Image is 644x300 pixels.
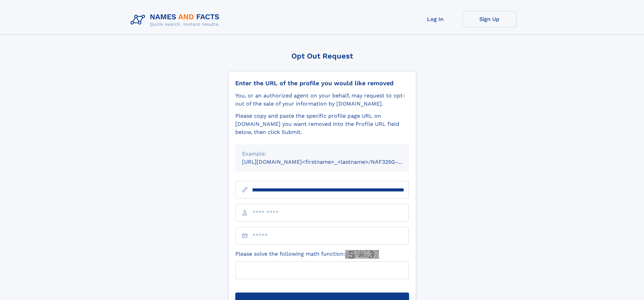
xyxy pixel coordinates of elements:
[408,11,462,27] a: Log In
[242,150,402,158] div: Example:
[235,112,409,136] div: Please copy and paste the specific profile page URL on [DOMAIN_NAME] you want removed into the Pr...
[462,11,517,27] a: Sign Up
[228,52,416,60] div: Opt Out Request
[235,79,409,87] div: Enter the URL of the profile you would like removed
[242,159,422,165] small: [URL][DOMAIN_NAME]<firstname>_<lastname>/NAF325G-xxxxxxxx
[128,11,225,29] img: Logo Names and Facts
[235,250,379,259] label: Please solve the following math function:
[235,92,409,108] div: You, or an authorized agent on your behalf, may request to opt-out of the sale of your informatio...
